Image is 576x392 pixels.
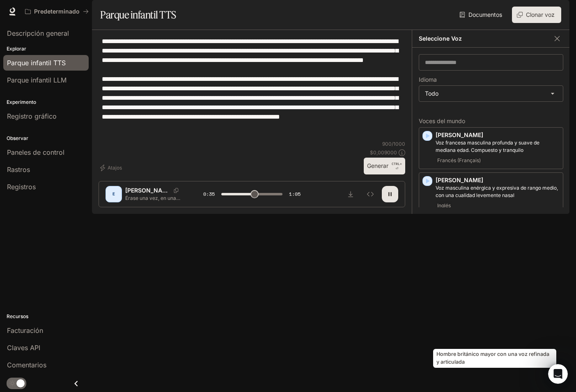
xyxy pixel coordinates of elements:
[364,158,405,174] button: GenerarCTRL+⏎
[548,364,568,384] iframe: Intercom live chat
[436,184,560,199] p: Energetic and expressive mid-range male voice, with a mildly nasal quality
[436,139,560,154] p: Deep, smooth middle-aged male French voice. Composed and calm
[419,118,563,124] p: Voces del mundo
[419,77,437,83] p: Idioma
[99,161,125,174] button: Atajos
[392,161,402,171] p: ⏎
[170,188,182,193] button: Copy Voice ID
[512,7,561,23] button: Clonar voz
[34,8,80,15] p: Predeterminado
[21,3,92,20] button: All workspaces
[436,201,452,211] span: Inglés
[125,195,184,202] p: Érase una vez, en una ciudad concurrida y llena de ruido y caos, un joven llamado [PERSON_NAME]. ...
[289,190,301,198] span: 1:05
[436,131,560,139] p: [PERSON_NAME]
[342,186,359,202] button: Download audio
[458,7,505,23] a: Documentos
[203,190,215,198] span: 0:35
[125,186,170,195] p: [PERSON_NAME]
[362,186,379,202] button: Inspect
[419,86,563,101] div: Todo
[433,349,556,368] div: Hombre británico mayor con una voz refinada y articulada
[107,188,120,201] div: E
[436,176,560,184] p: [PERSON_NAME]
[392,161,402,166] p: CTRL+
[436,156,482,165] span: Francés (Français)
[100,7,176,23] h1: Parque infantil TTS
